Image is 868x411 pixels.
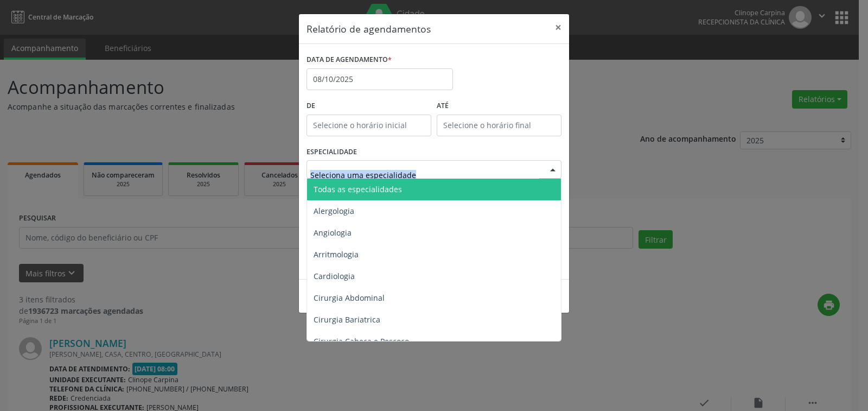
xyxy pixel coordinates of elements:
[314,271,355,281] span: Cardiologia
[307,115,431,136] input: Selecione o horário inicial
[307,68,453,90] input: Selecione uma data ou intervalo
[314,206,354,216] span: Alergologia
[314,293,385,303] span: Cirurgia Abdominal
[314,249,359,260] span: Arritmologia
[307,22,431,36] h5: Relatório de agendamentos
[314,314,380,325] span: Cirurgia Bariatrica
[437,115,561,136] input: Selecione o horário final
[314,227,352,238] span: Angiologia
[310,164,539,186] input: Seleciona uma especialidade
[437,98,561,115] label: ATÉ
[307,144,357,161] label: ESPECIALIDADE
[307,52,392,68] label: DATA DE AGENDAMENTO
[547,14,569,41] button: Close
[307,98,431,115] label: De
[314,184,402,194] span: Todas as especialidades
[314,336,409,346] span: Cirurgia Cabeça e Pescoço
